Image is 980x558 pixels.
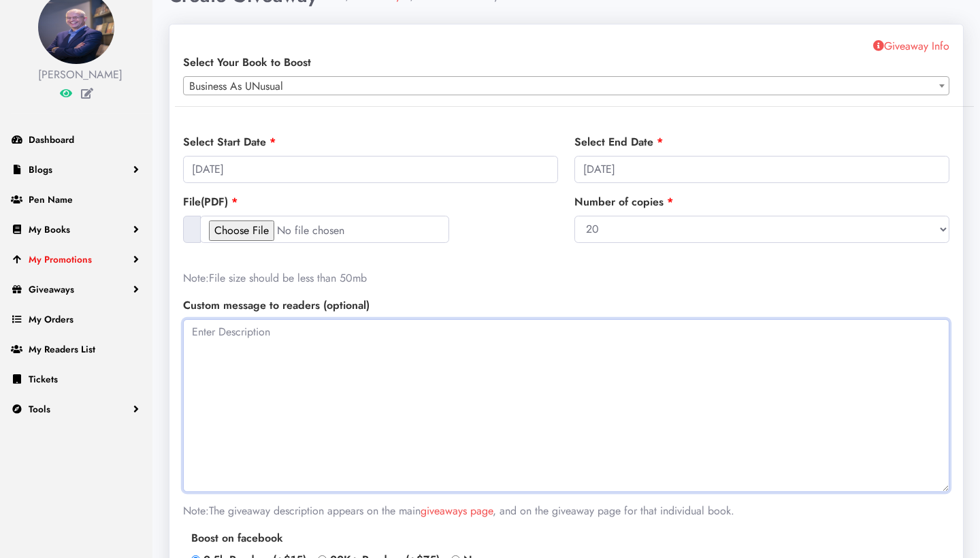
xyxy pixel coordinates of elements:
[29,372,58,386] span: Tickets
[183,503,949,519] p: Note:The giveaway description appears on the main , and on the giveaway page for that individual ...
[191,530,941,546] label: Boost on facebook
[574,194,673,210] label: Number of copies
[183,297,370,314] label: Custom message to readers (optional)
[29,163,52,176] span: Blogs
[29,282,74,296] span: Giveaways
[38,67,114,83] div: [PERSON_NAME]
[29,402,50,416] span: Tools
[873,38,949,54] span: Giveaway Info
[29,312,73,326] span: My Orders
[29,193,73,206] span: Pen Name
[29,223,70,236] span: My Books
[29,133,74,146] span: Dashboard
[184,77,949,96] span: Business As UNusual
[421,503,493,519] a: giveaways page
[183,270,558,286] p: Note:File size should be less than 50mb
[29,252,92,266] span: My Promotions
[183,134,276,150] label: Select Start Date
[29,342,95,356] span: My Readers List
[183,194,238,210] label: File(PDF)
[574,134,663,150] label: Select End Date
[183,76,949,95] span: Business As UNusual
[183,54,311,71] label: Select Your Book to Boost
[574,156,949,183] input: Select end date
[183,156,558,183] input: Select start date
